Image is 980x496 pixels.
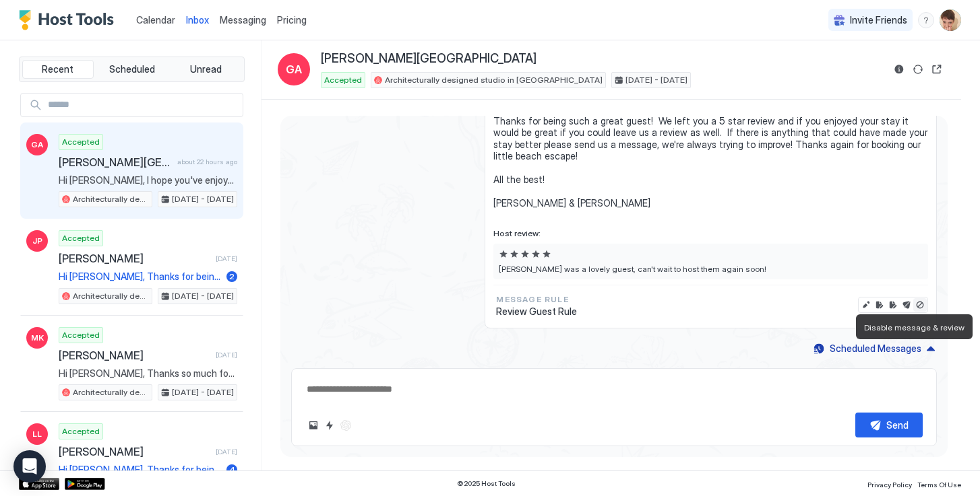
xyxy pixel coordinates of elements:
[170,60,241,79] button: Unread
[42,63,73,75] span: Recent
[873,298,886,312] button: Edit review
[65,478,105,490] a: Google Play Store
[62,232,100,244] span: Accepted
[59,367,237,380] span: Hi [PERSON_NAME], Thanks so much for booking! We'll be in touch with all the check in details the...
[625,74,687,86] span: [DATE] - [DATE]
[321,417,338,433] button: Quick reply
[136,13,175,27] a: Calendar
[929,61,945,77] button: Open reservation
[220,13,266,27] a: Messaging
[31,139,43,151] span: GA
[859,298,873,312] button: Edit message
[19,10,120,30] a: Host Tools Logo
[493,92,928,209] span: Hi [PERSON_NAME], Thanks for being such a great guest! We left you a 5 star review and if you enj...
[32,428,42,440] span: LL
[22,60,94,79] button: Recent
[811,339,937,357] button: Scheduled Messages
[918,12,934,28] div: menu
[136,14,175,26] span: Calendar
[305,417,321,433] button: Upload image
[59,464,221,476] span: Hi [PERSON_NAME], Thanks for being such a great guest! We left you a 5 star review and if you enj...
[59,445,210,458] span: [PERSON_NAME]
[42,94,243,116] input: Input Field
[940,9,961,31] div: User profile
[286,61,302,77] span: GA
[855,413,923,437] button: Send
[886,298,900,312] button: Edit rule
[917,476,961,491] a: Terms Of Use
[73,290,149,302] span: Architecturally designed studio in [GEOGRAPHIC_DATA]
[917,481,961,489] span: Terms Of Use
[867,481,912,489] span: Privacy Policy
[73,193,149,205] span: Architecturally designed studio in [GEOGRAPHIC_DATA]
[19,478,59,490] a: App Store
[850,14,907,26] span: Invite Friends
[172,193,234,205] span: [DATE] - [DATE]
[324,74,362,86] span: Accepted
[73,386,149,398] span: Architecturally designed studio in [GEOGRAPHIC_DATA]
[220,14,266,26] span: Messaging
[59,155,172,169] span: [PERSON_NAME][GEOGRAPHIC_DATA]
[62,425,100,437] span: Accepted
[59,349,210,362] span: [PERSON_NAME]
[13,450,46,483] div: Open Intercom Messenger
[277,14,307,26] span: Pricing
[186,13,209,27] a: Inbox
[499,264,923,274] span: [PERSON_NAME] was a lovely guest, can't wait to host them again soon!
[172,386,234,398] span: [DATE] - [DATE]
[910,61,926,77] button: Sync reservation
[457,479,516,488] span: © 2025 Host Tools
[31,332,44,344] span: MK
[19,57,245,82] div: tab-group
[496,293,577,306] span: Message Rule
[62,136,100,148] span: Accepted
[109,63,155,75] span: Scheduled
[177,157,237,166] span: about 22 hours ago
[229,271,235,281] span: 2
[62,329,100,341] span: Accepted
[216,448,237,456] span: [DATE]
[59,271,221,283] span: Hi [PERSON_NAME], Thanks for being such a great guest! We left you a 5 star review and if you enj...
[891,61,907,77] button: Reservation information
[913,298,927,312] button: Disable message & review
[190,63,222,75] span: Unread
[496,306,577,318] span: Review Guest Rule
[886,418,909,432] div: Send
[186,14,209,26] span: Inbox
[864,322,964,332] span: Disable message & review
[59,174,237,186] span: Hi [PERSON_NAME], I hope you've enjoyed your time at The Studio! Just a friendly reminder that ch...
[385,74,603,86] span: Architecturally designed studio in [GEOGRAPHIC_DATA]
[172,290,234,302] span: [DATE] - [DATE]
[216,254,237,263] span: [DATE]
[867,476,912,491] a: Privacy Policy
[216,351,237,359] span: [DATE]
[229,464,235,474] span: 4
[96,60,168,79] button: Scheduled
[830,341,921,355] div: Scheduled Messages
[32,235,42,247] span: JP
[493,228,928,238] span: Host review:
[321,51,537,67] span: [PERSON_NAME][GEOGRAPHIC_DATA]
[59,252,210,265] span: [PERSON_NAME]
[900,298,913,312] button: Send now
